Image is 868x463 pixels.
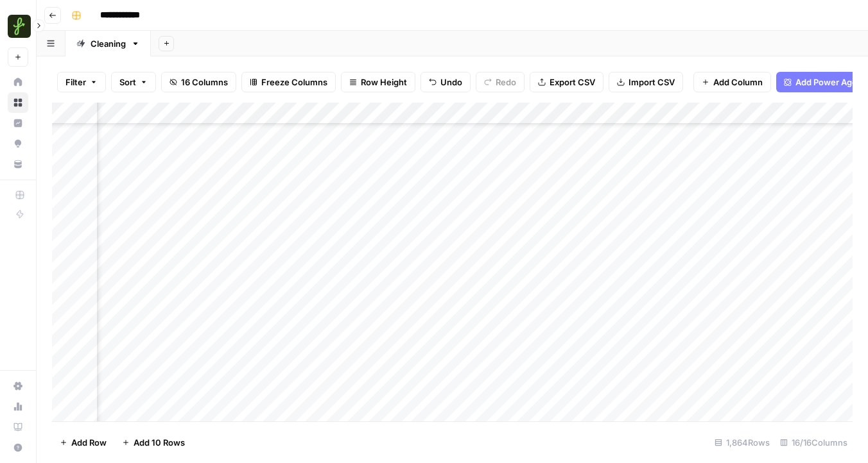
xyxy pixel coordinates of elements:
[111,72,156,92] button: Sort
[609,72,683,92] button: Import CSV
[8,113,28,133] a: Insights
[496,76,516,88] span: Redo
[261,76,327,88] span: Freeze Columns
[713,76,763,88] span: Add Column
[91,37,126,50] div: Cleaning
[8,437,28,458] button: Help + Support
[241,72,336,92] button: Freeze Columns
[65,31,151,56] a: Cleaning
[440,76,462,88] span: Undo
[8,92,28,113] a: Browse
[693,72,771,92] button: Add Column
[361,76,407,88] span: Row Height
[775,432,853,453] div: 16/16 Columns
[795,76,865,88] span: Add Power Agent
[57,72,106,92] button: Filter
[709,432,775,453] div: 1,864 Rows
[476,72,525,92] button: Redo
[629,76,675,88] span: Import CSV
[8,154,28,174] a: Your Data
[114,432,193,453] button: Add 10 Rows
[8,15,31,38] img: Findigs Logo
[530,72,603,92] button: Export CSV
[71,436,107,449] span: Add Row
[341,72,415,92] button: Row Height
[8,417,28,437] a: Learning Hub
[134,436,185,449] span: Add 10 Rows
[119,76,136,88] span: Sort
[8,10,28,42] button: Workspace: Findigs
[421,72,471,92] button: Undo
[8,133,28,154] a: Opportunities
[181,76,228,88] span: 16 Columns
[8,376,28,396] a: Settings
[65,76,86,88] span: Filter
[161,72,236,92] button: 16 Columns
[8,72,28,92] a: Home
[52,432,114,453] button: Add Row
[550,76,595,88] span: Export CSV
[8,396,28,417] a: Usage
